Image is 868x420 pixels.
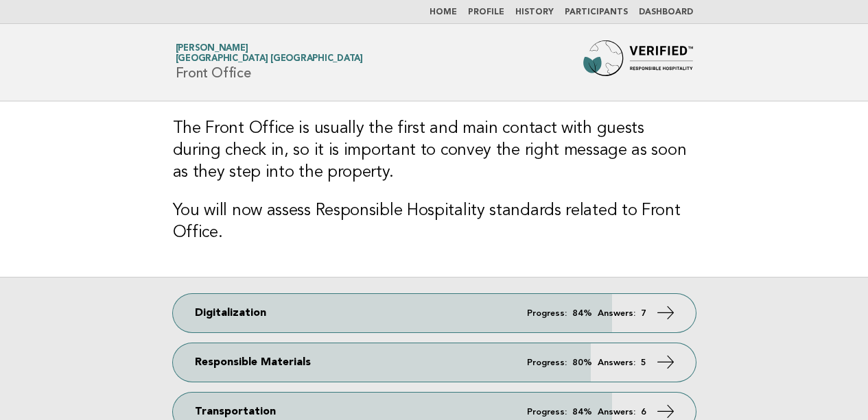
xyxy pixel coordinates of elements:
[173,343,696,382] a: Responsible Materials Progress: 80% Answers: 5
[527,408,567,417] em: Progress:
[572,358,592,367] strong: 80%
[173,294,696,332] a: Digitalization Progress: 84% Answers: 7
[173,200,696,244] h3: You will now assess Responsible Hospitality standards related to Front Office.
[639,8,693,16] a: Dashboard
[176,45,363,80] h1: Front Office
[598,358,635,367] em: Answers:
[527,358,567,367] em: Progress:
[583,40,693,84] img: Forbes Travel Guide
[173,118,696,184] h3: The Front Office is usually the first and main contact with guests during check in, so it is impo...
[572,309,592,318] strong: 84%
[515,8,554,16] a: History
[468,8,504,16] a: Profile
[641,309,646,318] strong: 7
[430,8,457,16] a: Home
[598,408,635,417] em: Answers:
[598,309,635,318] em: Answers:
[527,309,567,318] em: Progress:
[572,408,592,417] strong: 84%
[176,55,363,64] span: [GEOGRAPHIC_DATA] [GEOGRAPHIC_DATA]
[641,358,646,367] strong: 5
[176,44,363,63] a: [PERSON_NAME][GEOGRAPHIC_DATA] [GEOGRAPHIC_DATA]
[641,408,646,417] strong: 6
[565,8,628,16] a: Participants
